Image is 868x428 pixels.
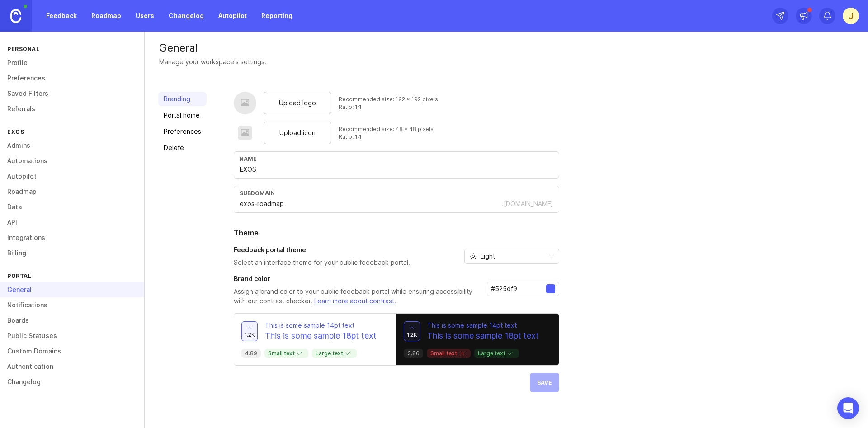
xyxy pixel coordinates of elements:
a: Delete [158,141,207,155]
p: Small text [430,350,467,357]
span: Upload icon [279,128,316,138]
svg: prefix icon Sun [470,253,477,260]
a: Autopilot [213,8,252,24]
div: Recommended size: 48 x 48 pixels [339,125,434,133]
a: Learn more about contrast. [314,297,396,305]
a: Users [130,8,160,24]
div: Recommended size: 192 x 192 pixels [339,95,438,103]
h3: Feedback portal theme [234,245,410,254]
p: This is some sample 18pt text [265,330,377,342]
a: Branding [158,92,207,106]
div: Ratio: 1:1 [339,133,434,141]
span: 1.2k [245,331,255,339]
h3: Brand color [234,274,480,283]
div: Open Intercom Messenger [837,397,859,419]
p: Select an interface theme for your public feedback portal. [234,258,410,267]
span: Upload logo [279,98,316,108]
a: Portal home [158,108,207,122]
p: This is some sample 14pt text [427,321,539,330]
h2: Theme [234,227,559,238]
p: Small text [268,350,305,357]
p: 4.89 [245,350,257,357]
div: subdomain [240,190,553,197]
img: Canny Home [10,9,21,23]
span: Light [481,251,495,261]
a: Reporting [256,8,298,24]
a: Changelog [163,8,209,24]
button: 1.2k [404,321,420,341]
div: General [159,42,854,53]
div: .[DOMAIN_NAME] [502,199,553,208]
p: Large text [316,350,353,357]
a: Feedback [41,8,82,24]
p: Assign a brand color to your public feedback portal while ensuring accessibility with our contras... [234,287,480,306]
a: Preferences [158,124,207,139]
button: J [843,8,859,24]
a: Roadmap [86,8,127,24]
div: Name [240,155,553,162]
svg: toggle icon [544,253,559,260]
div: Manage your workspace's settings. [159,57,266,67]
span: 1.2k [407,331,417,339]
button: 1.2k [241,321,258,341]
p: This is some sample 18pt text [427,330,539,342]
p: 3.86 [407,350,420,357]
p: Large text [478,350,515,357]
input: Subdomain [240,199,502,209]
div: Ratio: 1:1 [339,103,438,111]
div: toggle menu [464,249,559,264]
p: This is some sample 14pt text [265,321,377,330]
